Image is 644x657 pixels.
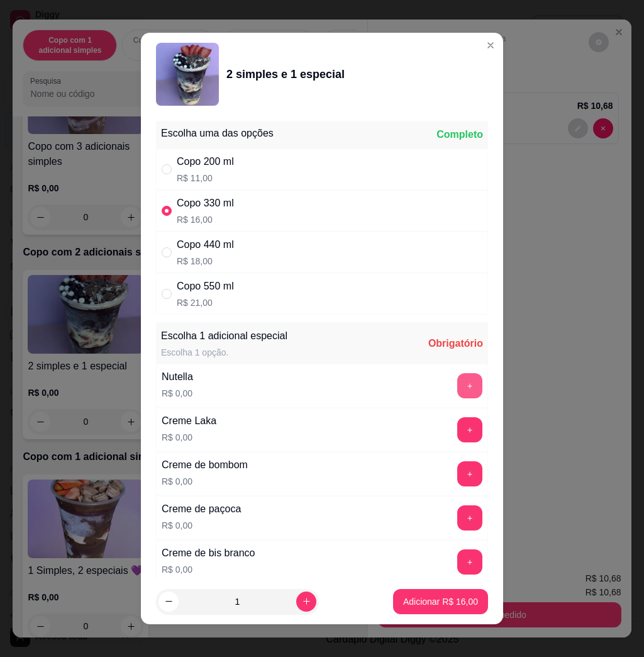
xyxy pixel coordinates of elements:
button: add [457,373,482,398]
div: Obrigatório [428,336,483,351]
button: add [457,417,482,442]
div: Creme de bombom [162,458,248,473]
div: Creme de bis branco [162,546,255,561]
div: Creme Laka [162,413,216,429]
div: Completo [436,127,483,142]
button: Adicionar R$ 16,00 [393,589,488,614]
p: R$ 21,00 [177,296,234,309]
div: Escolha uma das opções [161,126,274,141]
p: R$ 11,00 [177,172,234,184]
div: Copo 440 ml [177,237,234,252]
div: Copo 550 ml [177,279,234,294]
button: add [457,549,482,575]
p: Adicionar R$ 16,00 [403,595,478,608]
p: R$ 18,00 [177,255,234,267]
button: Close [480,35,501,55]
div: Copo 330 ml [177,196,234,211]
div: 2 simples e 1 especial [226,65,345,83]
div: Copo 200 ml [177,154,234,169]
img: product-image [156,43,219,106]
div: Escolha 1 adicional especial [161,328,287,344]
p: R$ 0,00 [162,519,241,532]
div: Nutella [162,369,193,385]
p: R$ 0,00 [162,387,193,400]
p: R$ 0,00 [162,475,248,488]
div: Escolha 1 opção. [161,346,287,359]
button: add [457,505,482,531]
div: Creme de paçoca [162,502,241,517]
button: add [457,461,482,486]
button: increase-product-quantity [296,592,316,612]
p: R$ 16,00 [177,213,234,226]
p: R$ 0,00 [162,563,255,576]
p: R$ 0,00 [162,431,216,444]
button: decrease-product-quantity [158,592,179,612]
